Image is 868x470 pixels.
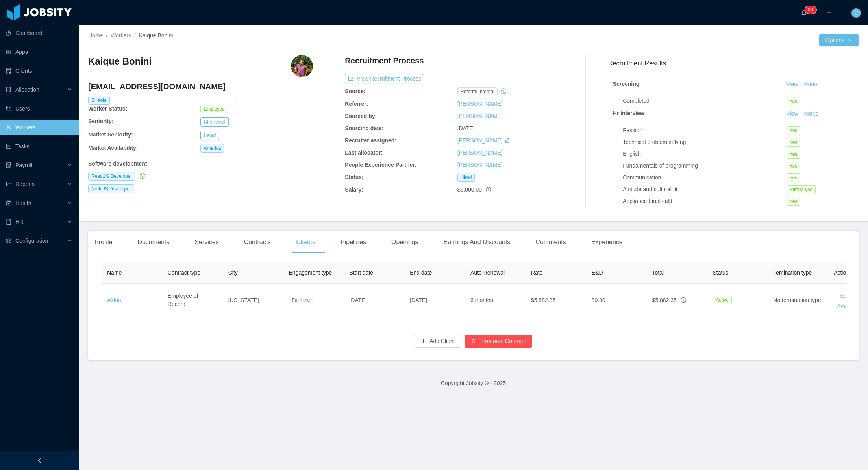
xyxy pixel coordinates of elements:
[787,173,801,182] span: Yes
[410,297,427,303] span: [DATE]
[345,162,416,168] b: People Experience Partner:
[623,97,787,105] div: Completed
[349,269,373,276] span: Start date
[783,111,801,117] a: View
[140,173,145,179] i: icon: check-circle
[79,370,868,397] footer: Copyright Jobsity © - 2025
[613,81,640,87] strong: Screening
[713,269,728,276] span: Status
[134,32,136,39] span: /
[222,284,283,317] td: [US_STATE]
[6,219,11,225] i: icon: book
[787,150,801,159] span: Yes
[88,81,313,92] h4: [EMAIL_ADDRESS][DOMAIN_NAME]
[457,149,503,156] a: [PERSON_NAME]
[787,126,801,135] span: Yes
[188,231,225,253] div: Services
[345,88,365,94] b: Source:
[345,101,368,107] b: Referrer:
[623,150,787,158] div: English
[834,290,856,302] button: Edit
[345,174,363,180] b: Status:
[464,284,525,317] td: 6 months
[787,185,816,194] span: Strong-yes
[808,6,811,14] p: 8
[88,55,152,68] h3: Kaique Bonini
[415,335,461,348] button: icon: plusAdd Client
[592,297,605,303] span: $0.00
[6,63,72,79] a: icon: auditClients
[457,125,475,131] span: [DATE]
[290,231,322,253] div: Clients
[6,238,11,243] i: icon: setting
[713,296,732,304] span: Active
[334,231,372,253] div: Pipelines
[107,297,121,303] a: Aldoa
[111,32,131,39] a: Workers
[15,200,31,206] span: Health
[504,138,510,143] i: icon: edit
[291,55,313,77] img: 3597fad0-988e-11eb-8768-efdebcdcb1ef_664ce1753ef50-400w.png
[854,8,858,18] span: C
[345,55,424,66] h4: Recruitment Process
[200,117,228,127] button: Mid level
[652,297,677,303] span: $5,882.35
[623,173,787,182] div: Communication
[88,118,114,124] b: Seniority:
[345,76,424,82] a: icon: exportView Recruitment Process
[15,181,35,187] span: Reports
[773,269,812,276] span: Temination type
[623,197,787,205] div: Appliance (final call)
[131,231,176,253] div: Documents
[138,173,145,179] a: icon: check-circle
[88,131,133,138] b: Market Seniority:
[6,181,11,187] i: icon: line-chart
[15,162,32,168] span: Payroll
[6,87,11,92] i: icon: solution
[6,101,72,116] a: icon: robotUsers
[289,296,313,304] span: Full-time
[457,113,503,119] a: [PERSON_NAME]
[349,297,366,303] span: [DATE]
[106,32,107,39] span: /
[681,297,686,303] span: info-circle
[168,293,198,307] span: Employee of Record
[200,144,224,153] span: America
[531,269,543,276] span: Rate
[238,231,277,253] div: Contracts
[385,231,425,253] div: Openings
[457,186,482,193] span: $5,000.00
[139,32,173,39] span: Kaique Bonini
[200,105,228,113] span: Employee
[457,173,475,182] span: Hired
[529,231,572,253] div: Comments
[6,44,72,60] a: icon: appstoreApps
[613,110,644,116] strong: Hr interview
[6,162,11,168] i: icon: file-protect
[470,269,505,276] span: Auto Renewal
[289,269,332,276] span: Engagement type
[457,137,503,144] a: [PERSON_NAME]
[501,88,506,94] i: icon: history
[608,58,859,68] h3: Recruitment Results
[826,10,832,15] i: icon: plus
[200,131,219,140] button: Lead
[88,160,149,167] b: Software development :
[345,113,377,119] b: Sourced by:
[787,162,801,170] span: Yes
[107,269,122,276] span: Name
[345,74,424,83] button: icon: exportView Recruitment Process
[623,138,787,146] div: Technical problem solving
[345,125,383,131] b: Sourcing date:
[88,231,118,253] div: Profile
[623,126,787,135] div: Passion
[345,149,383,156] b: Last allocator:
[15,219,23,225] span: HR
[228,269,238,276] span: City
[819,34,859,46] button: Optionsicon: down
[805,6,816,14] sup: 80
[787,138,801,147] span: Yes
[457,87,498,96] span: Referral internal
[88,172,135,181] span: ReactJS Developer
[787,197,801,206] span: Yes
